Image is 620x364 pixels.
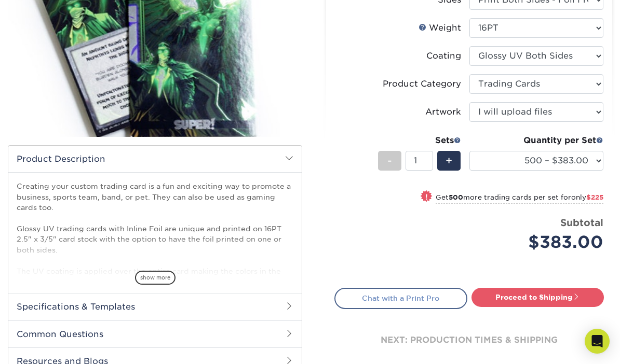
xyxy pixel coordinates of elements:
[378,134,461,147] div: Sets
[436,193,603,204] small: Get more trading cards per set for
[449,193,463,201] strong: 500
[8,293,302,320] h2: Specifications & Templates
[8,320,302,347] h2: Common Questions
[585,329,610,354] div: Open Intercom Messenger
[446,153,452,169] span: +
[419,22,461,34] div: Weight
[469,134,604,147] div: Quantity per Set
[426,50,461,62] div: Coating
[425,191,428,202] span: !
[387,153,392,169] span: -
[383,78,461,90] div: Product Category
[17,181,293,297] p: Creating your custom trading card is a fun and exciting way to promote a business, sports team, b...
[135,271,176,285] span: show more
[471,288,604,306] a: Proceed to Shipping
[571,193,603,201] span: only
[8,146,302,172] h2: Product Description
[425,106,461,118] div: Artwork
[477,230,604,255] div: $383.00
[586,193,603,201] span: $225
[560,217,603,228] strong: Subtotal
[334,288,467,309] a: Chat with a Print Pro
